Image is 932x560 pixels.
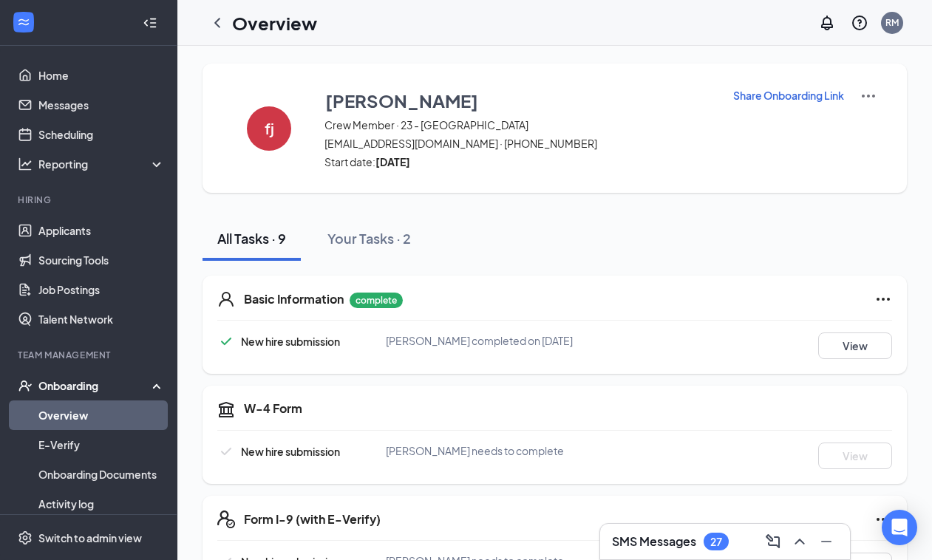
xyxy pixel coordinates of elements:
a: Job Postings [38,275,165,304]
a: Talent Network [38,304,165,334]
svg: Notifications [818,14,836,32]
svg: ChevronUp [791,533,809,550]
div: Onboarding [38,378,152,393]
svg: Checkmark [217,443,235,460]
p: complete [350,293,403,308]
svg: User [217,290,235,308]
span: [EMAIL_ADDRESS][DOMAIN_NAME] · [PHONE_NUMBER] [324,136,714,151]
h1: Overview [232,10,317,35]
svg: Analysis [18,157,33,171]
p: Share Onboarding Link [733,88,844,103]
span: New hire submission [241,445,340,458]
button: Share Onboarding Link [732,87,845,103]
div: Switch to admin view [38,530,142,545]
div: All Tasks · 9 [217,229,286,247]
svg: FormI9EVerifyIcon [217,511,235,528]
div: Reporting [38,157,166,171]
a: Overview [38,400,165,430]
h5: W-4 Form [244,400,302,417]
svg: TaxGovernmentIcon [217,400,235,418]
svg: UserCheck [18,378,33,393]
div: Team Management [18,349,162,361]
svg: Settings [18,530,33,545]
span: [PERSON_NAME] completed on [DATE] [386,334,573,347]
h3: SMS Messages [612,533,696,550]
a: Activity log [38,489,165,519]
span: [PERSON_NAME] needs to complete [386,444,564,457]
button: [PERSON_NAME] [324,87,714,114]
span: Start date: [324,154,714,169]
button: View [818,443,892,469]
svg: Checkmark [217,332,235,350]
span: Crew Member · 23 - [GEOGRAPHIC_DATA] [324,117,714,132]
span: New hire submission [241,335,340,348]
svg: Collapse [143,16,157,30]
a: Sourcing Tools [38,245,165,275]
svg: Ellipses [874,511,892,528]
svg: ChevronLeft [208,14,226,32]
svg: Minimize [817,533,835,550]
button: ComposeMessage [761,530,785,553]
button: View [818,332,892,359]
a: Messages [38,90,165,120]
div: RM [885,16,899,29]
div: Hiring [18,194,162,206]
a: Onboarding Documents [38,460,165,489]
svg: ComposeMessage [764,533,782,550]
strong: [DATE] [375,155,410,168]
button: fj [232,87,306,169]
div: Your Tasks · 2 [327,229,411,247]
a: Applicants [38,216,165,245]
svg: Ellipses [874,290,892,308]
h5: Form I-9 (with E-Verify) [244,511,381,527]
button: Minimize [814,530,838,553]
div: 27 [710,536,722,548]
svg: QuestionInfo [851,14,868,32]
svg: WorkstreamLogo [16,15,31,30]
img: More Actions [860,87,877,105]
button: ChevronUp [788,530,812,553]
h5: Basic Information [244,291,344,307]
div: Open Intercom Messenger [882,510,917,545]
a: Scheduling [38,120,165,149]
a: E-Verify [38,430,165,460]
a: Home [38,61,165,90]
h4: fj [265,123,274,134]
h3: [PERSON_NAME] [325,88,478,113]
